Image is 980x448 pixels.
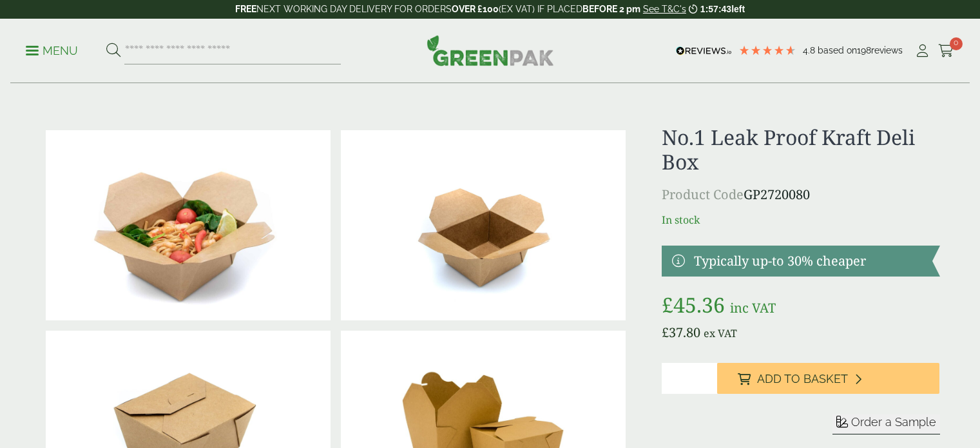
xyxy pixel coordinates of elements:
i: Cart [938,44,954,57]
button: Add to Basket [717,363,939,394]
p: GP2720080 [662,185,939,204]
a: 0 [938,41,954,61]
img: REVIEWS.io [676,46,732,55]
p: Menu [26,43,78,59]
button: Order a Sample [832,414,940,434]
span: reviews [871,45,903,55]
div: 4.79 Stars [738,44,796,56]
bdi: 37.80 [662,324,700,341]
a: Menu [26,43,78,56]
a: See T&C's [643,4,686,14]
strong: BEFORE 2 pm [582,4,640,14]
img: GreenPak Supplies [427,35,554,66]
span: 198 [857,45,871,55]
strong: FREE [235,4,256,14]
span: inc VAT [730,299,776,317]
img: Deli Box No1 Open [341,130,626,320]
span: £ [662,324,669,341]
span: 0 [950,37,963,50]
span: Order a Sample [851,415,936,429]
span: Add to Basket [757,372,848,386]
p: In stock [662,212,939,228]
h1: No.1 Leak Proof Kraft Deli Box [662,125,939,175]
span: left [731,4,745,14]
i: My Account [914,44,930,57]
span: 4.8 [803,45,818,55]
span: Based on [818,45,857,55]
span: ex VAT [704,326,737,340]
bdi: 45.36 [662,291,725,318]
img: No 1 Deli Box With Prawn Noodles [46,130,331,320]
span: £ [662,291,673,318]
span: Product Code [662,186,744,203]
span: 1:57:43 [700,4,731,14]
strong: OVER £100 [452,4,499,14]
